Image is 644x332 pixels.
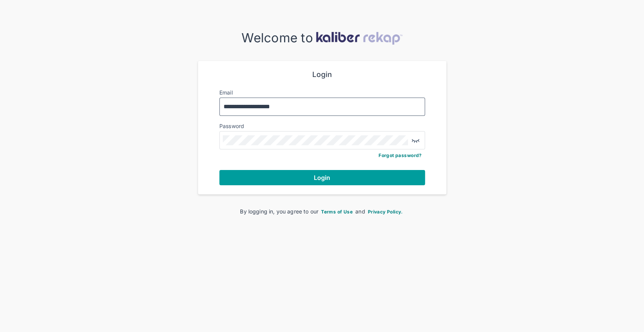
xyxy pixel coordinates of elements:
[379,152,422,158] a: Forgot password?
[210,207,434,215] div: By logging in, you agree to our and
[320,208,354,215] a: Terms of Use
[367,208,404,215] a: Privacy Policy.
[368,209,403,215] span: Privacy Policy.
[219,170,425,185] button: Login
[219,123,244,129] label: Password
[219,70,425,79] div: Login
[321,209,353,215] span: Terms of Use
[219,89,233,96] label: Email
[314,174,331,181] span: Login
[316,32,403,45] img: kaliber-logo
[411,136,420,145] img: eye-closed.fa43b6e4.svg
